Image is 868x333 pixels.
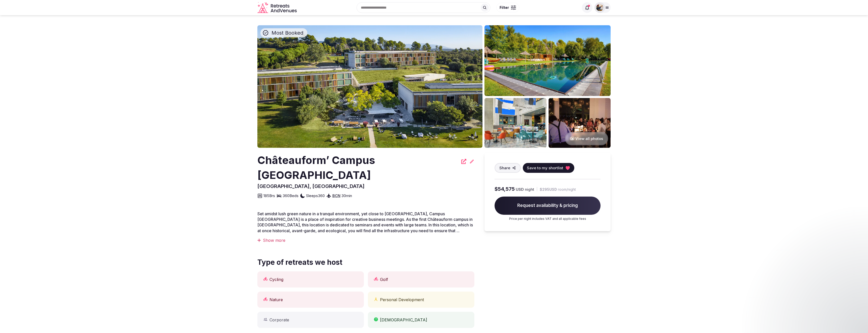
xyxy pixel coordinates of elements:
img: Cory Sivell [596,4,603,11]
span: 185 Brs [263,193,275,198]
span: Sleeps 360 [306,193,325,198]
a: Visit the homepage [257,2,298,13]
span: 30 min [341,193,352,198]
a: BCN [332,193,340,198]
span: [GEOGRAPHIC_DATA], [GEOGRAPHIC_DATA] [257,183,365,189]
button: View all photos [565,132,608,145]
p: Price per night includes VAT and all applicable fees [495,217,601,221]
span: $295 USD [540,187,557,192]
div: Show more [257,237,474,243]
button: Save to my shortlist [523,163,574,173]
span: Save to my shortlist [527,165,563,171]
svg: Retreats and Venues company logo [257,2,298,13]
img: Venue cover photo [257,25,482,148]
button: Share [495,163,521,173]
span: $54,575 [495,185,515,193]
span: Filter [500,5,509,10]
img: Venue gallery photo [484,25,611,96]
span: Most Booked [269,29,305,36]
span: night [525,187,534,192]
div: | [536,186,538,192]
span: USD [516,187,524,192]
h2: Châteauform’ Campus [GEOGRAPHIC_DATA] [257,153,458,183]
span: Share [499,165,510,171]
img: Venue gallery photo [484,98,547,148]
div: Most Booked [260,28,307,37]
button: Filter [496,3,519,12]
span: Type of retreats we host [257,257,342,267]
span: Set amidst lush green nature in a tranquil environment, yet close to [GEOGRAPHIC_DATA], Campus [G... [257,211,473,233]
span: Request availability & pricing [495,197,601,215]
img: Venue gallery photo [549,98,611,148]
span: room/night [558,187,576,192]
span: 360 Beds [283,193,299,198]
